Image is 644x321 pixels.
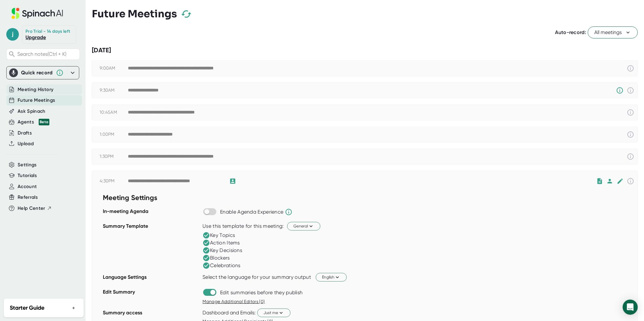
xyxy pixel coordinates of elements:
div: Action Items [203,239,240,247]
a: Upgrade [25,34,46,40]
span: English [322,274,340,280]
div: Blockers [203,254,230,262]
button: Manage Additional Editors (0) [203,298,265,305]
button: Just me [257,308,291,317]
div: [DATE] [92,46,638,54]
div: Use this template for this meeting: [203,223,284,229]
div: Beta [39,119,49,125]
div: Pro Trial - 14 days left [25,29,70,34]
div: Summary Template [103,221,199,272]
button: General [287,222,320,230]
button: Ask Spinach [18,108,46,115]
button: + [69,303,78,312]
button: Tutorials [18,172,37,179]
h2: Starter Guide [10,304,44,312]
svg: This event has already passed [627,177,634,185]
span: j [6,28,19,41]
div: Dashboard and Emails: [203,310,256,316]
div: Celebrations [203,262,241,269]
svg: This event has already passed [627,153,634,160]
div: Select the language for your summary output [203,274,311,280]
div: In-meeting Agenda [103,206,199,221]
div: Agents [18,118,49,126]
span: Help Center [18,205,45,212]
button: All meetings [588,26,638,38]
div: 4:30PM [100,178,128,184]
div: 9:00AM [100,66,128,71]
span: Manage Additional Editors (0) [203,299,265,304]
svg: Someone has manually disabled Spinach from this meeting. [616,87,624,94]
div: Quick record [9,66,76,79]
button: Agents Beta [18,118,49,126]
svg: This event has already passed [627,131,634,138]
svg: This event has already passed [627,87,634,94]
div: 1:30PM [100,154,128,159]
div: Key Decisions [203,247,242,254]
span: All meetings [594,29,631,36]
button: Meeting History [18,86,53,93]
div: 10:45AM [100,110,128,115]
div: Meeting Settings [103,191,199,206]
div: Edit Summary [103,287,199,307]
h3: Future Meetings [92,8,177,20]
span: Auto-record: [555,29,586,35]
div: 9:30AM [100,88,128,93]
button: Account [18,183,37,190]
button: Upload [18,140,34,147]
button: Future Meetings [18,97,55,104]
span: Just me [264,310,284,316]
svg: Spinach will help run the agenda and keep track of time [285,208,292,216]
button: Drafts [18,129,32,137]
div: Edit summaries before they publish [220,289,303,296]
svg: This event has already passed [627,65,634,72]
span: General [293,223,314,229]
button: Help Center [18,205,52,212]
div: Language Settings [103,272,199,287]
div: 1:00PM [100,132,128,137]
div: Key Topics [203,232,235,239]
div: Quick record [21,70,53,76]
button: English [316,273,347,281]
div: Enable Agenda Experience [220,209,283,215]
svg: This event has already passed [627,109,634,116]
button: Settings [18,161,37,169]
div: Open Intercom Messenger [623,300,638,315]
button: Referrals [18,194,38,201]
span: Search notes (Ctrl + K) [17,51,66,57]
